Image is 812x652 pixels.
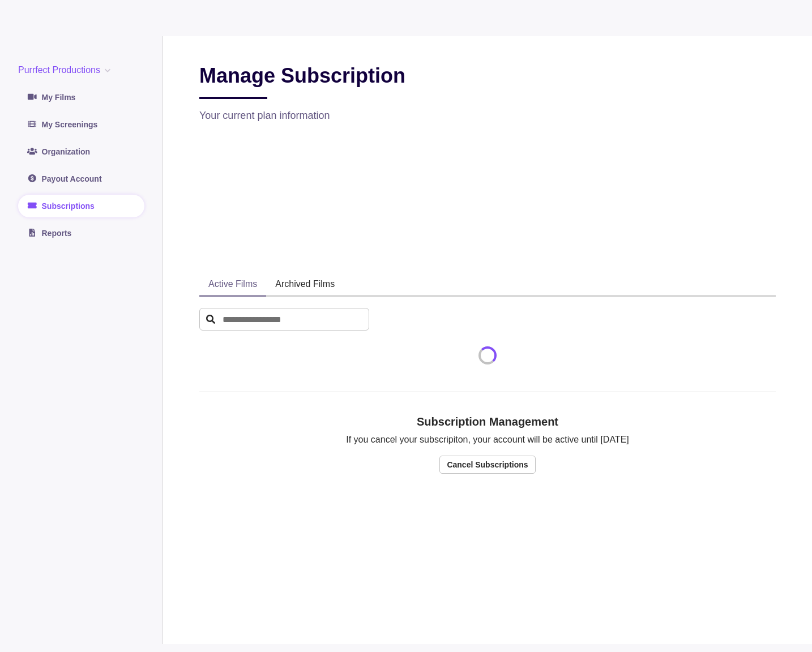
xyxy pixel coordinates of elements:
[18,195,144,217] a: Subscriptions
[346,433,629,447] p: If you cancel your subscripiton, your account will be active until [DATE]
[18,140,144,163] a: Organization
[266,273,344,297] button: Archived Films
[18,222,144,244] a: Reports
[199,108,776,123] p: Your current plan information
[417,415,558,428] h2: Subscription Management
[18,63,115,77] button: Purrfect Productions
[439,456,535,474] button: Cancel Subscriptions
[18,168,144,190] a: Payout Account
[199,63,405,99] h2: Manage Subscription
[199,273,266,297] button: Active Films
[18,86,144,109] a: My Films
[18,113,144,136] a: My Screenings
